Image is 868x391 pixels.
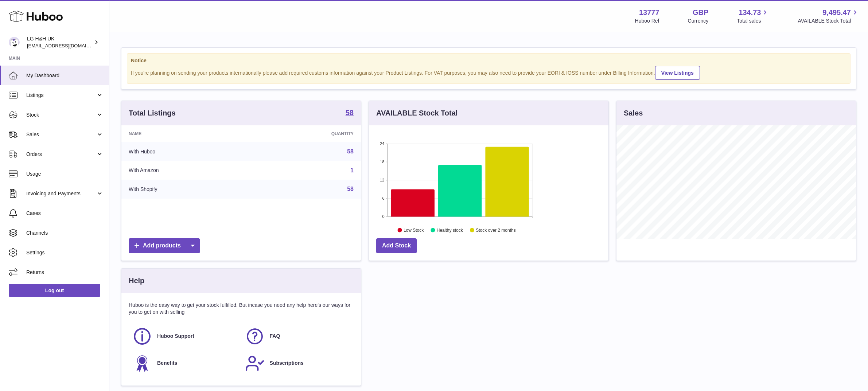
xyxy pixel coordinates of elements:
[655,66,700,80] a: View Listings
[121,142,253,161] td: With Huboo
[26,230,104,236] span: Channels
[121,125,253,142] th: Name
[798,17,859,24] span: AVAILABLE Stock Total
[739,8,761,17] span: 134.73
[688,17,709,24] div: Currency
[245,327,350,346] a: FAQ
[27,43,107,48] span: [EMAIL_ADDRESS][DOMAIN_NAME]
[26,72,104,79] span: My Dashboard
[129,108,176,118] h3: Total Listings
[350,167,354,173] a: 1
[380,178,384,182] text: 12
[157,333,194,340] span: Huboo Support
[635,17,659,24] div: Huboo Ref
[129,238,200,253] a: Add products
[380,141,384,146] text: 24
[346,109,354,116] strong: 58
[798,8,859,24] a: 9,495.47 AVAILABLE Stock Total
[26,210,104,217] span: Cases
[129,302,354,316] p: Huboo is the easy way to get your stock fulfilled. But incase you need any help here's our ways f...
[121,180,253,199] td: With Shopify
[9,284,100,297] a: Log out
[132,327,238,346] a: Huboo Support
[376,108,458,118] h3: AVAILABLE Stock Total
[26,131,96,138] span: Sales
[121,161,253,180] td: With Amazon
[270,333,280,340] span: FAQ
[737,17,769,24] span: Total sales
[26,92,96,99] span: Listings
[347,186,354,192] a: 58
[476,228,515,233] text: Stock over 2 months
[131,57,846,64] strong: Notice
[26,269,104,276] span: Returns
[382,214,384,219] text: 0
[382,196,384,200] text: 6
[27,35,93,49] div: LG H&H UK
[157,360,177,367] span: Benefits
[253,125,361,142] th: Quantity
[437,228,463,233] text: Healthy stock
[376,238,417,253] a: Add Stock
[693,8,708,17] strong: GBP
[639,8,659,17] strong: 13777
[132,353,238,373] a: Benefits
[822,8,851,17] span: 9,495.47
[347,148,354,155] a: 58
[9,37,20,48] img: veechen@lghnh.co.uk
[26,112,96,118] span: Stock
[380,160,384,164] text: 18
[404,228,424,233] text: Low Stock
[270,360,304,367] span: Subscriptions
[737,8,769,24] a: 134.73 Total sales
[624,108,643,118] h3: Sales
[26,249,104,256] span: Settings
[26,190,96,197] span: Invoicing and Payments
[131,65,846,80] div: If you're planning on sending your products internationally please add required customs informati...
[26,151,96,158] span: Orders
[129,276,144,286] h3: Help
[346,109,354,118] a: 58
[245,353,350,373] a: Subscriptions
[26,171,104,177] span: Usage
